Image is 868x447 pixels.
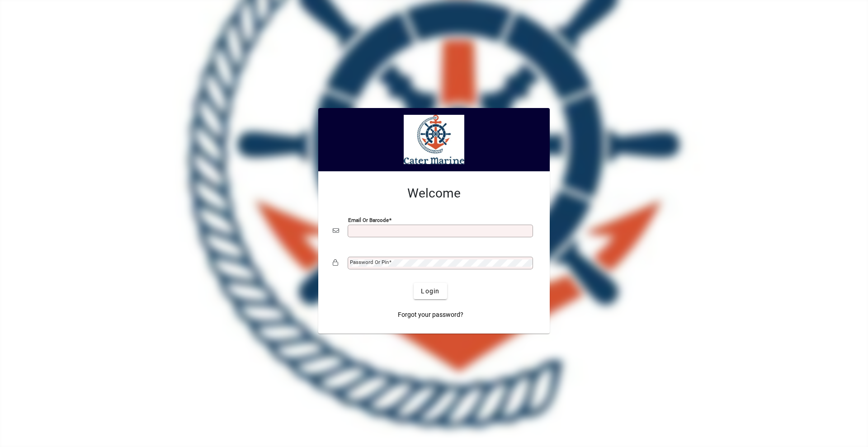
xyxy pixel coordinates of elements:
[421,287,439,296] span: Login
[348,217,389,223] mat-label: Email or Barcode
[414,283,447,299] button: Login
[394,306,467,323] a: Forgot your password?
[398,310,463,320] span: Forgot your password?
[333,186,535,201] h2: Welcome
[350,259,389,265] mat-label: Password or Pin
